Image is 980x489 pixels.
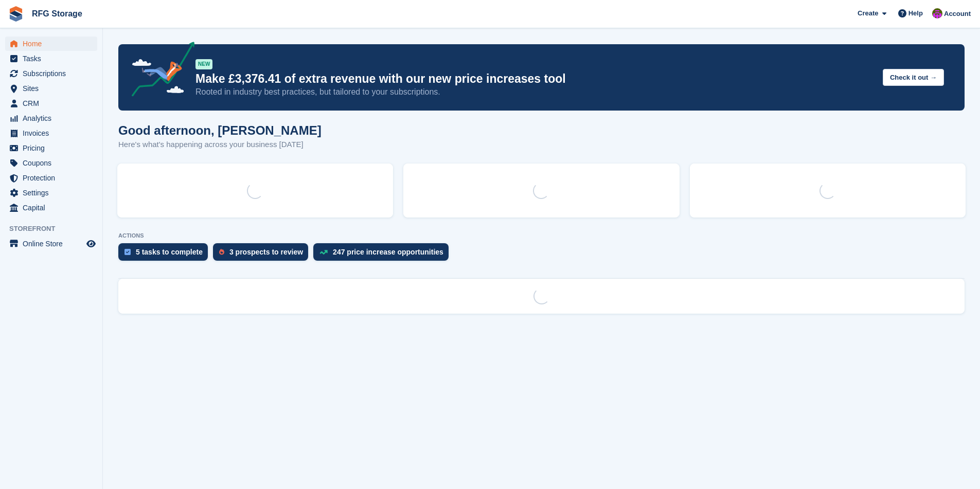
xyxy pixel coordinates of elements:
a: menu [5,37,97,51]
span: Home [23,37,84,51]
a: menu [5,81,97,96]
a: Preview store [85,238,97,250]
a: 3 prospects to review [213,243,313,266]
a: menu [5,186,97,200]
span: Coupons [23,156,84,170]
span: Sites [23,81,84,96]
a: menu [5,201,97,215]
span: Account [944,9,971,19]
img: price-adjustments-announcement-icon-8257ccfd72463d97f412b2fc003d46551f7dbcb40ab6d574587a9cd5c0d94... [123,42,195,100]
span: Settings [23,186,84,200]
span: Subscriptions [23,66,84,81]
span: CRM [23,96,84,111]
p: ACTIONS [118,232,965,239]
a: menu [5,171,97,185]
div: 3 prospects to review [229,248,303,256]
span: Pricing [23,141,84,155]
span: Capital [23,201,84,215]
a: menu [5,96,97,111]
span: Protection [23,171,84,185]
img: price_increase_opportunities-93ffe204e8149a01c8c9dc8f82e8f89637d9d84a8eef4429ea346261dce0b2c0.svg [319,250,328,255]
h1: Good afternoon, [PERSON_NAME] [118,123,322,137]
a: menu [5,126,97,140]
span: Storefront [9,224,102,234]
span: Online Store [23,237,84,251]
span: Analytics [23,111,84,125]
span: Help [908,8,923,19]
a: 247 price increase opportunities [313,243,454,266]
a: menu [5,141,97,155]
a: menu [5,156,97,170]
a: RFG Storage [28,5,86,22]
img: prospect-51fa495bee0391a8d652442698ab0144808aea92771e9ea1ae160a38d050c398.svg [219,249,224,255]
p: Rooted in industry best practices, but tailored to your subscriptions. [195,86,875,98]
div: 5 tasks to complete [136,248,203,256]
span: Create [858,8,878,19]
span: Invoices [23,126,84,140]
p: Make £3,376.41 of extra revenue with our new price increases tool [195,71,875,86]
span: Tasks [23,51,84,66]
a: menu [5,111,97,125]
a: 5 tasks to complete [118,243,213,266]
p: Here's what's happening across your business [DATE] [118,139,322,151]
div: NEW [195,59,212,69]
img: Laura Lawson [932,8,942,19]
a: menu [5,51,97,66]
a: menu [5,66,97,81]
button: Check it out → [883,69,944,86]
img: task-75834270c22a3079a89374b754ae025e5fb1db73e45f91037f5363f120a921f8.svg [124,249,131,255]
a: menu [5,237,97,251]
div: 247 price increase opportunities [333,248,443,256]
img: stora-icon-8386f47178a22dfd0bd8f6a31ec36ba5ce8667c1dd55bd0f319d3a0aa187defe.svg [8,6,24,22]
